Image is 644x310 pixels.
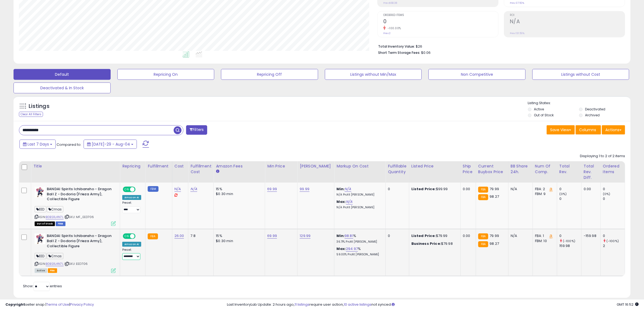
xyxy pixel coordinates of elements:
[35,268,47,273] span: All listings currently available for purchase on Amazon
[411,233,456,238] div: $79.99
[388,163,407,175] div: Fulfillable Quantity
[345,233,353,239] a: 98.81
[478,233,488,239] small: FBA
[535,192,553,196] div: FBM: 9
[35,206,46,212] span: EED
[559,243,581,248] div: 159.98
[135,234,143,239] span: OFF
[148,233,158,239] small: FBA
[535,233,553,238] div: FBA: 1
[421,50,431,55] span: $0.06
[123,187,130,192] span: ON
[603,187,625,192] div: 0
[122,242,141,247] div: Amazon AI
[336,199,346,204] b: Max:
[528,101,630,106] p: Listing States:
[579,127,596,133] span: Columns
[216,239,261,243] div: $0.30 min
[510,1,524,5] small: Prev: 37.50%
[216,192,261,196] div: $0.30 min
[388,187,405,192] div: 0
[603,243,625,248] div: 2
[174,233,184,239] a: 26.00
[325,69,422,80] button: Listings without Min/Max
[216,163,263,169] div: Amazon Fees
[511,163,530,175] div: BB Share 24h.
[603,163,623,175] div: Ordered Items
[411,233,436,238] b: Listed Price:
[463,187,472,192] div: 0.00
[174,163,186,169] div: Cost
[535,187,553,192] div: FBA: 2
[334,161,386,183] th: The percentage added to the cost of goods (COGS) that forms the calculator for Min & Max prices.
[490,233,499,238] span: 79.99
[559,233,581,238] div: 0
[602,125,625,134] button: Actions
[559,196,581,201] div: 0
[336,186,345,192] b: Min:
[411,241,456,246] div: $79.98
[122,195,141,200] div: Amazon AI
[295,302,309,307] a: 11 listings
[511,187,529,192] div: N/A
[490,194,499,199] span: 98.27
[563,239,575,243] small: (-100%)
[428,69,526,80] button: Non Competitive
[603,192,610,196] small: (0%)
[336,253,381,256] p: 59.00% Profit [PERSON_NAME]
[35,233,116,272] div: ASIN:
[584,233,596,238] div: -159.98
[135,187,143,192] span: OFF
[336,163,383,169] div: Markup on Cost
[56,222,65,226] span: FBM
[216,187,261,192] div: 15%
[378,50,420,55] b: Short Term Storage Fees:
[300,233,311,239] a: 129.99
[490,186,499,192] span: 79.99
[19,140,56,149] button: Last 7 Days
[559,163,579,175] div: Total Rev.
[122,248,141,260] div: Preset:
[117,69,214,80] button: Repricing On
[510,18,625,26] h2: N/A
[383,1,397,5] small: Prev: $68.38
[532,69,629,80] button: Listings without Cost
[559,192,567,196] small: (0%)
[463,233,472,238] div: 0.00
[411,241,441,246] b: Business Price:
[535,239,553,243] div: FBM: 10
[511,233,529,238] div: N/A
[267,186,277,192] a: 69.99
[534,113,554,117] label: Out of Stock
[478,187,488,193] small: FBA
[411,186,436,192] b: Listed Price:
[84,140,137,149] button: [DATE]-29 - Aug-04
[28,141,49,147] span: Last 7 Days
[535,163,555,175] div: Num of Comp.
[346,246,358,252] a: 294.97
[411,187,456,192] div: $99.99
[300,163,332,169] div: [PERSON_NAME]
[617,302,639,307] span: 2025-08-12 16:52 GMT
[216,233,261,238] div: 15%
[606,239,619,243] small: (-100%)
[336,206,381,209] p: N/A Profit [PERSON_NAME]
[584,163,598,180] div: Total Rev. Diff.
[336,193,381,197] p: N/A Profit [PERSON_NAME]
[123,234,130,239] span: ON
[92,141,130,147] span: [DATE]-29 - Aug-04
[5,302,94,307] div: seller snap | |
[48,268,57,273] span: FBA
[510,32,524,35] small: Prev: 131.50%
[336,246,381,256] div: %
[411,163,458,169] div: Listed Price
[46,302,69,307] a: Terms of Use
[344,302,371,307] a: 10 active listings
[336,233,345,238] b: Min:
[585,107,605,111] label: Deactivated
[122,163,143,169] div: Repricing
[346,199,352,205] a: N/A
[547,125,575,134] button: Save View
[336,233,381,243] div: %
[559,187,581,192] div: 0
